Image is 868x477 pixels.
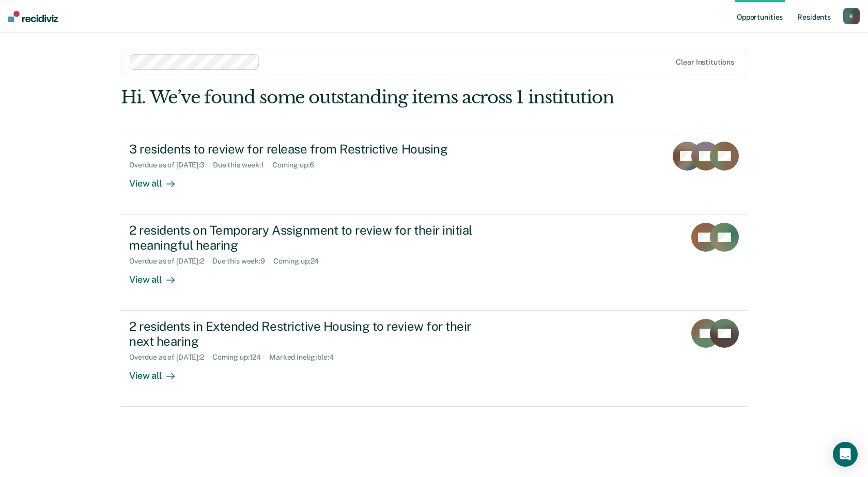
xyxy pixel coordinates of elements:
[121,87,622,108] div: Hi. We’ve found some outstanding items across 1 institution
[129,265,187,285] div: View all
[121,133,747,214] a: 3 residents to review for release from Restrictive HousingOverdue as of [DATE]:3Due this week:1Co...
[129,223,492,253] div: 2 residents on Temporary Assignment to review for their initial meaningful hearing
[212,257,273,266] div: Due this week : 9
[129,169,187,189] div: View all
[273,257,327,266] div: Coming up : 24
[129,361,187,381] div: View all
[676,58,734,67] div: Clear institutions
[213,161,272,170] div: Due this week : 1
[129,353,212,362] div: Overdue as of [DATE] : 2
[121,311,747,407] a: 2 residents in Extended Restrictive Housing to review for their next hearingOverdue as of [DATE]:...
[129,319,492,349] div: 2 residents in Extended Restrictive Housing to review for their next hearing
[129,161,213,170] div: Overdue as of [DATE] : 3
[212,353,269,362] div: Coming up : 124
[843,8,860,24] button: K
[121,214,747,311] a: 2 residents on Temporary Assignment to review for their initial meaningful hearingOverdue as of [...
[272,161,322,170] div: Coming up : 6
[129,142,492,157] div: 3 residents to review for release from Restrictive Housing
[8,11,58,22] img: Recidiviz
[833,442,858,467] div: Open Intercom Messenger
[129,257,212,266] div: Overdue as of [DATE] : 2
[269,353,342,362] div: Marked Ineligible : 4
